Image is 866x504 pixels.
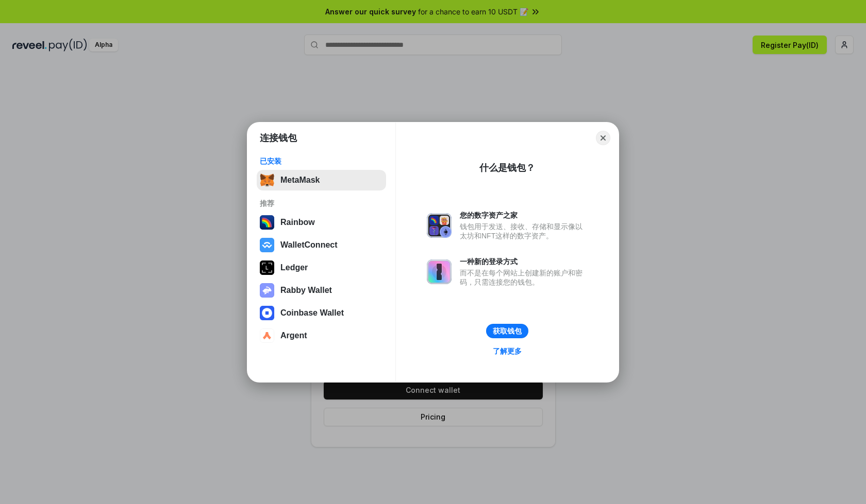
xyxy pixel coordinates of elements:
[260,306,274,320] img: svg+xml,%3Csvg%20width%3D%2228%22%20height%3D%2228%22%20viewBox%3D%220%200%2028%2028%22%20fill%3D...
[493,346,522,356] div: 了解更多
[280,308,344,318] div: Coinbase Wallet
[460,268,588,287] div: 而不是在每个网站上创建新的账户和密码，只需连接您的钱包。
[486,324,528,338] button: 获取钱包
[257,325,386,346] button: Argent
[257,170,386,190] button: MetaMask
[257,257,386,278] button: Ledger
[260,283,274,298] img: svg+xml,%3Csvg%20xmlns%3D%22http%3A%2F%2Fwww.w3.org%2F2000%2Fsvg%22%20fill%3D%22none%22%20viewBox...
[487,344,528,358] a: 了解更多
[260,238,274,252] img: svg+xml,%3Csvg%20width%3D%2228%22%20height%3D%2228%22%20viewBox%3D%220%200%2028%2028%22%20fill%3D...
[280,263,308,272] div: Ledger
[280,176,320,185] div: MetaMask
[257,280,386,301] button: Rabby Wallet
[260,132,297,144] h1: 连接钱包
[460,222,588,240] div: 钱包用于发送、接收、存储和显示像以太坊和NFT这样的数字资产。
[493,326,522,336] div: 获取钱包
[427,213,452,238] img: svg+xml,%3Csvg%20xmlns%3D%22http%3A%2F%2Fwww.w3.org%2F2000%2Fsvg%22%20fill%3D%22none%22%20viewBox...
[280,331,307,340] div: Argent
[260,173,274,187] img: svg+xml,%3Csvg%20fill%3D%22none%22%20height%3D%2233%22%20viewBox%3D%220%200%2035%2033%22%20width%...
[260,199,383,208] div: 推荐
[427,259,452,284] img: svg+xml,%3Csvg%20xmlns%3D%22http%3A%2F%2Fwww.w3.org%2F2000%2Fsvg%22%20fill%3D%22none%22%20viewBox...
[260,215,274,230] img: svg+xml,%3Csvg%20width%3D%22120%22%20height%3D%22120%22%20viewBox%3D%220%200%20120%20120%22%20fil...
[260,260,274,275] img: svg+xml,%3Csvg%20xmlns%3D%22http%3A%2F%2Fwww.w3.org%2F2000%2Fsvg%22%20width%3D%2228%22%20height%3...
[280,218,315,227] div: Rainbow
[479,162,535,174] div: 什么是钱包？
[280,286,332,295] div: Rabby Wallet
[460,211,588,220] div: 您的数字资产之家
[460,257,588,266] div: 一种新的登录方式
[260,157,383,166] div: 已安装
[260,328,274,343] img: svg+xml,%3Csvg%20width%3D%2228%22%20height%3D%2228%22%20viewBox%3D%220%200%2028%2028%22%20fill%3D...
[257,235,386,255] button: WalletConnect
[257,303,386,323] button: Coinbase Wallet
[280,240,338,250] div: WalletConnect
[596,131,610,145] button: Close
[257,212,386,233] button: Rainbow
